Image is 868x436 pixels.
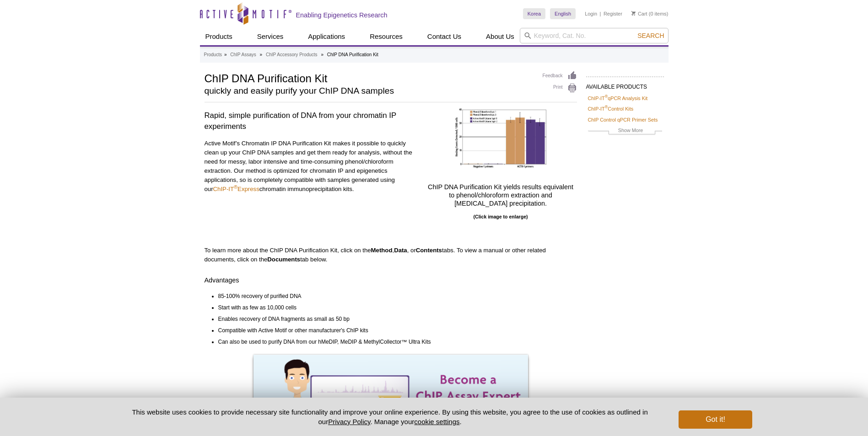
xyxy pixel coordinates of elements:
[266,51,318,59] a: ChIP Accessory Products
[588,126,662,137] a: Show More
[455,108,546,168] img: qPCR on ChIP DNA purified with the Chromatin IP DNA Purification Kit
[588,94,648,102] a: ChIP-IT®qPCR Analysis Kit
[585,11,597,17] a: Login
[474,214,528,219] b: (Click image to enlarge)
[218,324,569,335] li: Compatible with Active Motif or other manufacturer's ChIP kits
[218,289,569,301] li: 85-100% recovery of purified DNA
[327,52,378,57] li: ChIP DNA Purification Kit
[631,11,636,16] img: Your Cart
[586,76,664,93] h2: AVAILABLE PRODUCTS
[679,410,752,429] button: Got it!
[213,186,259,192] a: ChIP-IT®Express
[520,28,669,43] input: Keyword, Cat. No.
[204,51,222,59] a: Products
[480,28,520,45] a: About Us
[543,71,577,81] a: Feedback
[635,32,667,40] button: Search
[260,52,263,57] li: »
[328,418,370,425] a: Privacy Policy
[637,32,664,39] span: Search
[605,94,608,99] sup: ®
[588,105,634,113] a: ChIP-IT®Control Kits
[200,28,238,45] a: Products
[218,301,569,312] li: Start with as few as 10,000 cells
[218,312,569,324] li: Enables recovery of DNA fragments as small as 50 bp
[422,28,467,45] a: Contact Us
[116,407,664,426] p: This website uses cookies to provide necessary site functionality and improve your online experie...
[224,52,227,57] li: »
[230,51,256,59] a: ChIP Assays
[414,418,459,425] button: cookie settings
[205,71,534,85] h1: ChIP DNA Purification Kit
[267,256,300,263] strong: Documents
[218,335,569,346] li: Can also be used to purify DNA from our hMeDIP, MeDIP & MethylCollector™ Ultra Kits
[605,105,608,110] sup: ®
[425,180,577,207] h4: ChIP DNA Purification Kit yields results equivalent to phenol/chloroform extraction and [MEDICAL_...
[321,52,323,57] li: »
[600,8,601,19] li: |
[234,184,237,189] sup: ®
[296,11,388,19] h2: Enabling Epigenetics Research
[631,11,647,17] a: Cart
[631,8,669,19] li: (0 items)
[205,139,418,194] p: Active Motif’s Chromatin IP DNA Purification Kit makes it possible to quickly clean up your ChIP ...
[416,247,442,254] strong: Contents
[364,28,408,45] a: Resources
[205,246,577,264] p: To learn more about the ChIP DNA Purification Kit, click on the , , or tabs. To view a manual or ...
[588,116,658,124] a: ChIP Control qPCR Primer Sets
[394,247,407,254] strong: Data
[543,83,577,93] a: Print
[205,110,418,132] h3: Rapid, simple purification of DNA from your chromatin IP experiments
[205,87,534,95] h2: quickly and easily purify your ChIP DNA samples
[604,11,622,17] a: Register
[371,247,393,254] strong: Method
[550,8,576,19] a: English
[252,28,289,45] a: Services
[302,28,350,45] a: Applications
[205,273,577,284] h4: Advantages
[523,8,545,19] a: Korea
